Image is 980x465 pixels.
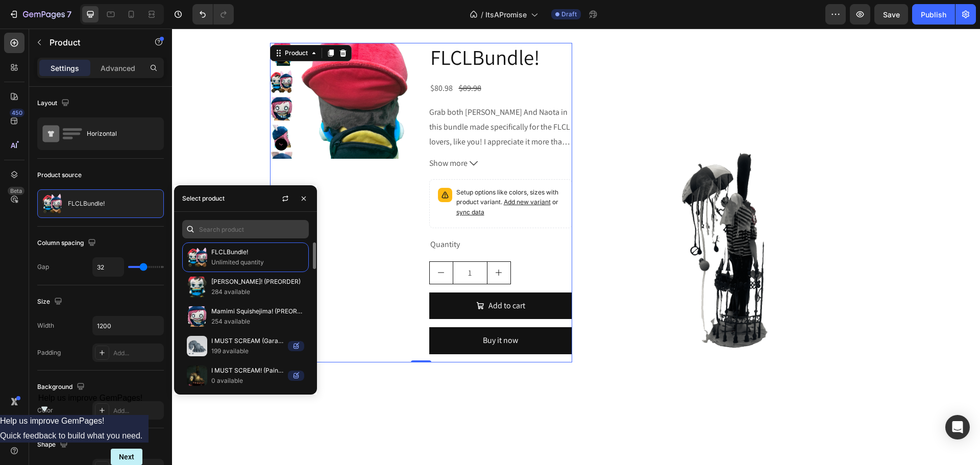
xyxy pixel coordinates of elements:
span: or [284,169,386,187]
div: Buy it now [311,305,346,320]
span: Add new variant [332,169,379,177]
p: 199 available [211,346,284,356]
input: Auto [93,258,124,276]
button: 7 [4,4,76,25]
p: I MUST SCREAM (Garage Kit) [211,336,284,346]
div: Publish [921,9,946,20]
div: Width [37,321,54,330]
img: product feature img [42,193,62,214]
div: Column spacing [37,236,98,250]
p: Mamimi Squishejima! (PREORDER) [211,306,304,316]
button: Buy it now [257,299,400,326]
p: Settings [51,63,79,74]
div: $89.98 [286,52,310,68]
button: Add to cart [257,264,400,291]
p: Product [50,36,136,48]
div: Horizontal [87,122,149,145]
iframe: Design area [172,29,980,465]
img: collections [187,365,207,386]
p: 0 available [211,376,284,386]
span: Show more [257,128,296,142]
p: 254 available [211,316,304,327]
div: Open Intercom Messenger [945,415,970,439]
img: collections [187,247,207,267]
img: collections [187,306,207,327]
span: Save [883,10,900,19]
p: FLCLBundle! [211,247,304,257]
p: 284 available [211,287,304,297]
button: increment [315,233,338,255]
span: Help us improve GemPages! [38,394,143,402]
div: Gap [37,262,49,272]
div: Select product [182,194,225,203]
span: / [481,9,483,20]
span: sync data [284,180,312,187]
img: gempages_491360665303253842-69758392-172d-40cc-9f99-9926839f9893.gif [408,14,710,417]
div: Undo/Redo [192,4,234,25]
p: Grab both [PERSON_NAME] And Naota in this bundle made specifically for the FLCL lovers, like you!... [257,78,398,162]
button: Show survey - Help us improve GemPages! [38,394,143,415]
div: Product [111,20,138,29]
span: ItsAPromise [485,9,527,20]
button: Publish [912,4,955,25]
p: Setup options like colors, sizes with product variant. [284,159,391,189]
img: collections [187,336,207,356]
div: Quantity [257,208,400,225]
div: Layout [37,96,71,110]
input: Auto [93,316,163,335]
span: Draft [561,10,577,19]
div: Product source [37,170,82,180]
button: Save [874,4,908,25]
button: decrement [258,233,281,255]
p: Unlimited quantity [211,257,304,267]
p: Advanced [101,63,135,74]
p: 7 [67,8,71,20]
div: Size [37,295,64,309]
div: $80.98 [257,52,282,68]
div: 450 [10,109,24,117]
img: collections [187,277,207,297]
p: [PERSON_NAME]! (PREORDER) [211,277,304,287]
div: Padding [37,348,61,357]
p: I MUST SCREAM! (Painted) [211,365,284,376]
input: Search in Settings & Advanced [182,220,309,238]
div: Add to cart [316,270,353,285]
input: quantity [281,233,315,255]
p: FLCLBundle! [68,200,105,207]
button: Show more [257,128,400,142]
div: Beta [8,187,24,195]
div: Background [37,380,87,394]
div: Add... [113,349,161,358]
